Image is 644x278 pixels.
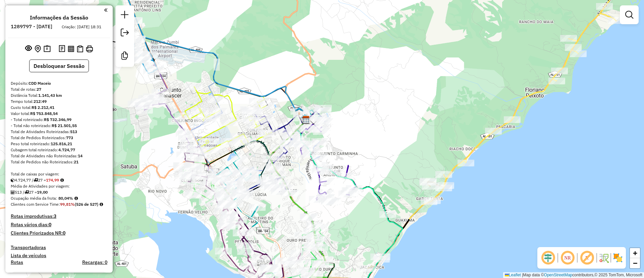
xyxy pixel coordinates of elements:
div: Depósito: [11,80,107,86]
div: Criação: [DATE] 18:31 [59,24,104,30]
span: | [522,273,523,277]
div: Atividade não roteirizada - PAULA ESMITH DA [126,50,143,57]
h6: 1289797 - [DATE] [11,24,52,30]
a: OpenStreetMap [544,273,573,277]
strong: R$ 732.346,99 [44,117,71,122]
h4: Informações da Sessão [30,14,88,21]
strong: 0 [49,222,51,228]
div: Total de Pedidos não Roteirizados: [11,159,107,165]
strong: 4.724,77 [58,147,75,152]
img: CDD Maceio [302,116,311,124]
div: Atividade não roteirizada - EVERALDO FRANCISCO D [134,57,151,64]
span: + [633,249,637,257]
strong: R$ 753.848,54 [30,111,58,116]
button: Desbloquear Sessão [29,59,89,72]
i: Total de rotas [34,178,38,182]
div: Valor total: [11,111,107,117]
h4: Rotas vários dias: [11,222,107,228]
button: Exibir sessão original [24,43,33,54]
strong: 3 [54,213,56,219]
div: Custo total: [11,105,107,111]
div: Total de caixas por viagem: [11,171,107,177]
a: Nova sessão e pesquisa [118,8,131,23]
a: Exportar sessão [118,26,131,41]
img: Fluxo de ruas [598,252,609,263]
a: Clique aqui para minimizar o painel [104,6,107,14]
strong: 773 [66,135,73,140]
span: Exibir rótulo [579,250,595,266]
div: Peso total roteirizado: [11,141,107,147]
strong: 80,04% [58,196,73,201]
div: Map data © contributors,© 2025 TomTom, Microsoft [503,272,644,278]
div: Tempo total: [11,98,107,105]
span: − [633,259,637,267]
h4: Rotas improdutivas: [11,213,107,219]
strong: 125.816,21 [51,141,72,146]
div: Atividade não roteirizada - P V SUPERMERCADO LTD [51,4,68,11]
span: Ocupação média da frota: [11,196,57,201]
div: Total de Atividades não Roteirizadas: [11,153,107,159]
strong: 174,99 [46,177,59,183]
a: Zoom out [630,258,640,268]
button: Imprimir Rotas [85,44,94,54]
span: Ocultar deslocamento [540,250,556,266]
h4: Clientes Priorizados NR: [11,230,107,236]
i: Total de rotas [24,190,29,194]
button: Centralizar mapa no depósito ou ponto de apoio [33,44,42,54]
div: 4.724,77 / 27 = [11,177,107,183]
strong: (526 de 527) [75,202,98,207]
i: Total de Atividades [11,190,15,194]
strong: 0 [63,230,65,236]
a: Rotas [11,260,23,265]
strong: 99,81% [60,202,75,207]
span: Ocultar NR [559,250,576,266]
img: FAD CDD Maceio [301,114,309,122]
h4: Recargas: 0 [82,260,107,265]
div: Cubagem total roteirizado: [11,147,107,153]
em: Rotas cross docking consideradas [100,202,103,206]
strong: 1.141,43 km [38,93,62,98]
div: - Total não roteirizado: [11,123,107,129]
h4: Lista de veículos [11,253,107,259]
strong: 27 [37,87,41,92]
div: Atividade não roteirizada - EVERALDO FRANCISCO D [134,56,151,63]
div: Atividade não roteirizada - DEPOSITO DO LU [128,36,145,42]
div: Atividade não roteirizada - MARCIO LINS DE ANDRA [132,51,149,58]
div: Total de Atividades Roteirizadas: [11,129,107,135]
a: Criar modelo [118,49,131,64]
div: Distância Total: [11,92,107,98]
strong: 21 [74,159,78,164]
a: Leaflet [505,273,521,277]
div: Média de Atividades por viagem: [11,183,107,189]
strong: CDD Maceio [29,81,51,86]
i: Cubagem total roteirizado [11,178,15,182]
button: Visualizar relatório de Roteirização [66,44,75,53]
a: Zoom in [630,248,640,258]
button: Painel de Sugestão [42,44,52,54]
div: 513 / 27 = [11,189,107,195]
em: Média calculada utilizando a maior ocupação (%Peso ou %Cubagem) de cada rota da sessão. Rotas cro... [74,196,78,200]
strong: 513 [70,129,77,134]
strong: R$ 2.212,41 [32,105,54,110]
div: Total de Pedidos Roteirizados: [11,135,107,141]
h4: Transportadoras [11,245,107,250]
img: Exibir/Ocultar setores [612,252,623,263]
span: Clientes com Service Time: [11,202,60,207]
a: Exibir filtros [623,8,636,22]
div: Total de rotas: [11,86,107,92]
button: Visualizar Romaneio [75,44,85,54]
strong: R$ 21.501,55 [52,123,77,128]
strong: 14 [78,153,83,158]
button: Logs desbloquear sessão [57,44,66,54]
strong: 212:49 [34,99,47,104]
strong: 19,00 [37,190,48,195]
img: UDC zumpy [295,107,304,116]
i: Meta Caixas/viagem: 176,38 Diferença: -1,39 [60,178,64,182]
div: - Total roteirizado: [11,117,107,123]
